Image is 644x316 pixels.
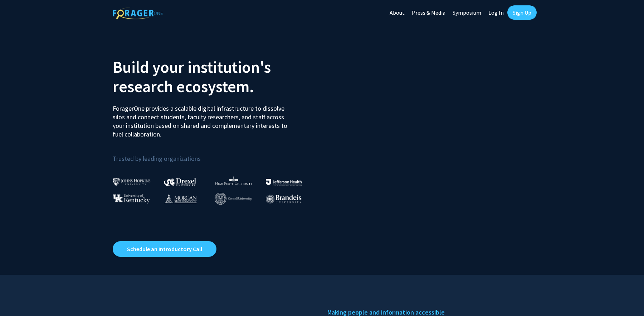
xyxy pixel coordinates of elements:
img: Johns Hopkins University [113,178,151,186]
img: Cornell University [215,193,252,205]
p: Trusted by leading organizations [113,144,317,164]
img: Thomas Jefferson University [266,179,302,186]
img: High Point University [215,176,253,185]
img: University of Kentucky [113,194,150,204]
img: ForagerOne Logo [113,7,163,19]
p: ForagerOne provides a scalable digital infrastructure to dissolve silos and connect students, fac... [113,99,292,139]
a: Sign Up [507,5,537,20]
img: Brandeis University [266,195,302,204]
h2: Build your institution's research ecosystem. [113,57,317,96]
img: Morgan State University [164,194,197,203]
img: Drexel University [164,178,196,186]
a: Opens in a new tab [113,241,216,257]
